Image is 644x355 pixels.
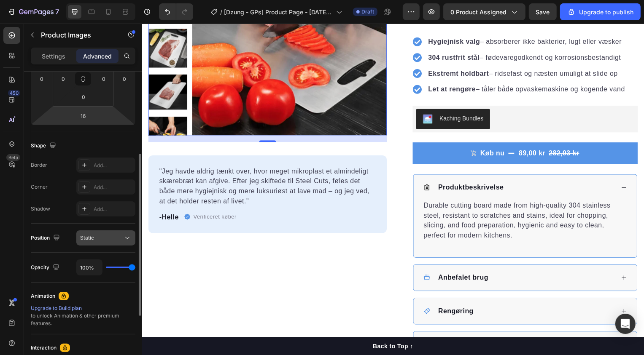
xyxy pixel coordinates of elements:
span: Draft [361,8,374,16]
button: Upgrade to publish [560,3,641,20]
input: 0 [118,72,131,85]
span: 0 product assigned [450,8,507,16]
p: Advanced [83,52,112,61]
div: Add... [94,184,133,191]
input: 0 [35,72,48,85]
p: Settings [42,52,65,61]
span: Static [80,235,94,241]
strong: Let at rengøre [288,62,337,69]
div: Opacity [31,262,61,273]
p: Anbefalet brug [299,251,349,261]
input: 0px [57,72,70,85]
div: 450 [8,90,20,96]
div: Upgrade to publish [567,8,633,16]
input: Auto [77,260,102,275]
div: Beta [6,154,20,161]
div: Kaching Bundles [300,91,344,100]
p: Produktbeskrivelse [299,160,365,170]
strong: 304 rustfrit stål [288,30,340,37]
p: – fødevaregodkendt og korrosionsbestandigt [288,29,487,39]
span: Save [536,8,550,16]
p: Rengøring [299,285,334,295]
button: Køb nu [273,120,500,141]
span: / [220,8,222,16]
div: 89,00 kr [379,125,408,136]
div: Add... [94,206,133,213]
div: Back to Top ↑ [233,321,273,330]
div: Border [31,161,47,169]
div: 282,03 kr [409,125,442,136]
p: Product Images [41,30,113,40]
div: Upgrade to Build plan [31,304,135,312]
input: 0px [75,91,92,103]
p: – ridsefast og næsten umuligt at slide op [288,45,487,55]
div: Køb nu [341,125,366,136]
div: Shape [31,140,58,152]
input: l [75,109,92,122]
p: Durable cutting board made from high-quality 304 stainless steel, resistant to scratches and stai... [284,179,472,217]
button: 0 product assigned [443,3,525,20]
div: Position [31,232,62,244]
strong: Ekstremt holdbart [288,46,350,53]
div: Add... [94,162,133,169]
p: – tåler både opvaskemaskine og kogende vand [288,61,487,71]
button: 7 [3,3,63,20]
div: Open Intercom Messenger [615,314,636,334]
span: [Dzung - GPs] Product Page - [DATE] 14:53:31 [224,8,333,16]
div: Undo/Redo [159,3,193,20]
div: Interaction [31,344,57,352]
img: KachingBundles.png [283,91,293,101]
button: Static [76,230,135,246]
div: Animation [31,292,55,300]
input: 0px [97,72,110,85]
div: Shadow [31,205,50,213]
div: Corner [31,183,48,191]
p: 7 [55,7,59,17]
button: Kaching Bundles [276,86,351,106]
div: to unlock Animation & other premium features. [31,304,135,327]
button: Save [529,3,557,20]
